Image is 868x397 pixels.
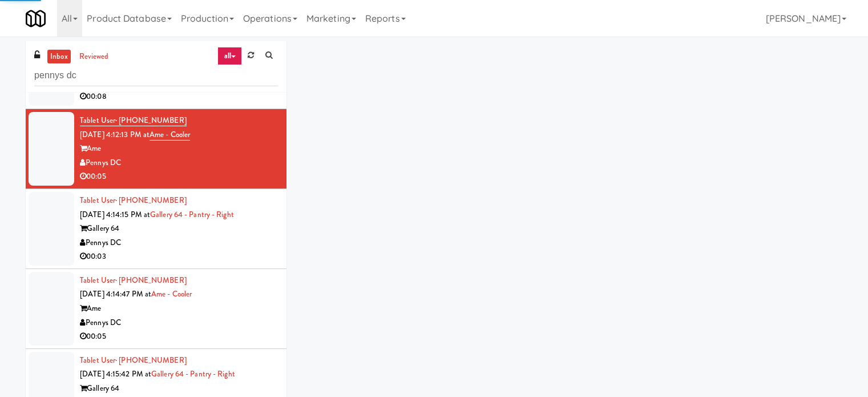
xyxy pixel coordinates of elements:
[80,368,151,379] span: [DATE] 4:15:42 PM at
[115,275,187,286] span: · [PHONE_NUMBER]
[80,209,150,220] span: [DATE] 4:14:15 PM at
[80,222,278,236] div: Gallery 64
[151,368,235,379] a: Gallery 64 - Pantry - Right
[76,50,112,64] a: reviewed
[115,115,187,126] span: · [PHONE_NUMBER]
[80,330,278,344] div: 00:05
[80,195,187,206] a: Tablet User· [PHONE_NUMBER]
[80,382,278,396] div: Gallery 64
[150,209,234,220] a: Gallery 64 - Pantry - Right
[80,90,278,104] div: 00:08
[80,275,187,286] a: Tablet User· [PHONE_NUMBER]
[217,47,241,65] a: all
[80,156,278,170] div: Pennys DC
[115,355,187,366] span: · [PHONE_NUMBER]
[80,316,278,330] div: Pennys DC
[26,269,286,349] li: Tablet User· [PHONE_NUMBER][DATE] 4:14:47 PM atAme - CoolerAmePennys DC00:05
[80,129,150,140] span: [DATE] 4:12:13 PM at
[80,236,278,250] div: Pennys DC
[47,50,71,64] a: inbox
[26,109,286,189] li: Tablet User· [PHONE_NUMBER][DATE] 4:12:13 PM atAme - CoolerAmePennys DC00:05
[80,288,151,299] span: [DATE] 4:14:47 PM at
[80,142,278,156] div: Ame
[80,250,278,264] div: 00:03
[80,115,187,126] a: Tablet User· [PHONE_NUMBER]
[26,189,286,269] li: Tablet User· [PHONE_NUMBER][DATE] 4:14:15 PM atGallery 64 - Pantry - RightGallery 64Pennys DC00:03
[115,195,187,206] span: · [PHONE_NUMBER]
[80,302,278,316] div: Ame
[80,355,187,366] a: Tablet User· [PHONE_NUMBER]
[151,288,192,299] a: Ame - Cooler
[150,129,190,141] a: Ame - Cooler
[34,65,278,86] input: Search vision orders
[80,170,278,184] div: 00:05
[26,9,46,29] img: Micromart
